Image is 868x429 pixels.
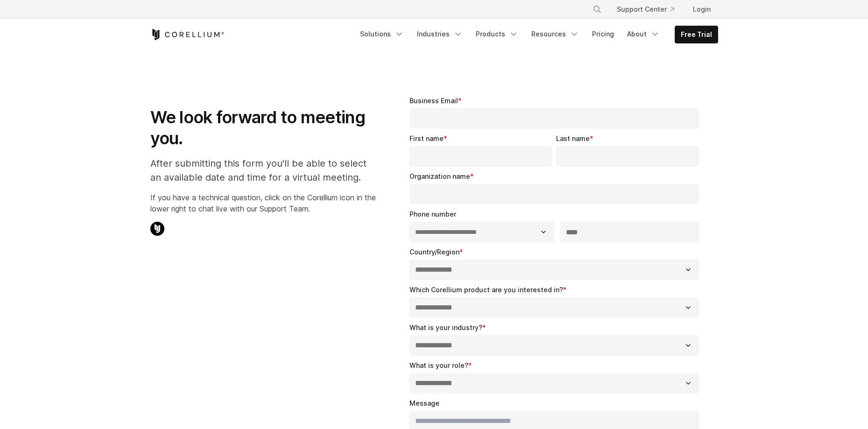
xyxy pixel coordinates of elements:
div: Navigation Menu [581,1,718,18]
a: Pricing [586,26,620,42]
span: Business Email [409,97,458,105]
span: What is your industry? [409,324,482,331]
a: Industries [411,26,468,42]
span: Country/Region [409,248,459,256]
a: Solutions [354,26,409,42]
a: Products [470,26,524,42]
div: Navigation Menu [354,26,718,43]
h1: We look forward to meeting you. [150,107,376,149]
span: Which Corellium product are you interested in? [409,286,563,294]
a: About [621,26,665,42]
a: Corellium Home [150,29,225,40]
a: Free Trial [675,26,718,43]
span: Last name [556,134,590,142]
p: After submitting this form you'll be able to select an available date and time for a virtual meet... [150,156,376,184]
a: Login [685,1,718,18]
span: First name [409,134,444,142]
a: Resources [526,26,585,42]
button: Search [589,1,606,18]
img: Corellium Chat Icon [150,222,164,236]
span: Message [409,399,439,407]
span: Organization name [409,172,470,180]
a: Support Center [609,1,682,18]
span: What is your role? [409,361,468,369]
p: If you have a technical question, click on the Corellium icon in the lower right to chat live wit... [150,192,376,214]
span: Phone number [409,210,456,218]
